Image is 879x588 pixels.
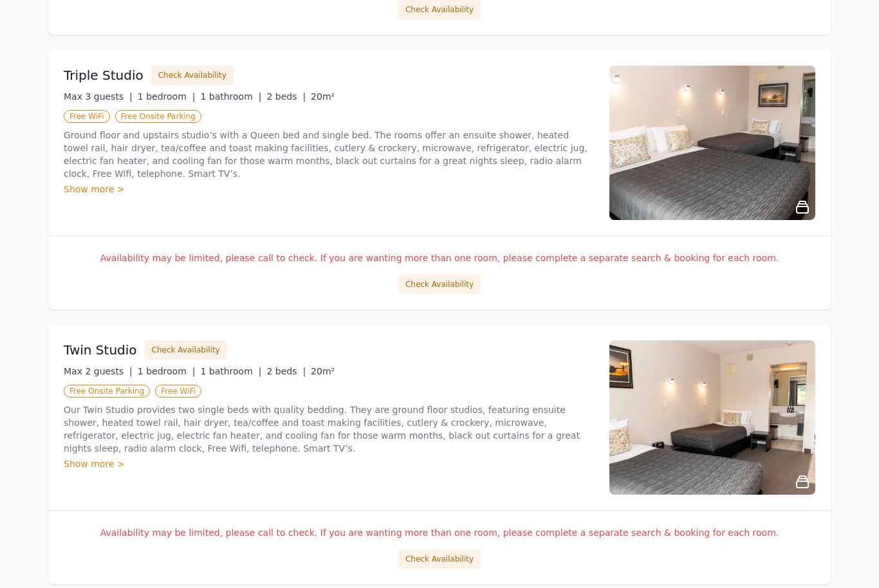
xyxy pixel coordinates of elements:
span: 20m² [311,366,335,376]
p: Our Twin Studio provides two single beds with quality bedding. They are ground floor studios, fea... [64,403,594,455]
h3: Twin Studio [64,341,137,359]
span: 1 bedroom | [138,91,196,102]
h3: Triple Studio [64,66,143,84]
span: 1 bedroom | [138,366,196,376]
span: 2 beds | [266,91,306,102]
div: Show more > [64,457,594,470]
span: Free Onsite Parking [64,385,150,398]
span: 2 beds | [266,366,306,376]
span: Max 3 guests | [64,91,133,102]
p: Ground floor and upstairs studio’s with a Queen bed and single bed. The rooms offer an ensuite sh... [64,129,594,180]
span: Free WiFi [155,385,201,398]
span: Free WiFi [64,110,110,123]
button: Check Availability [398,549,481,569]
span: 20m² [311,91,335,102]
span: Free Onsite Parking [115,110,201,123]
button: Check Availability [151,66,234,85]
span: 1 bathroom | [200,366,261,376]
div: Show more > [64,183,594,196]
p: Availability may be limited, please call to check. If you are wanting more than one room, please ... [64,252,815,264]
span: 1 bathroom | [200,91,261,102]
p: Availability may be limited, please call to check. If you are wanting more than one room, please ... [64,526,815,539]
span: Max 2 guests | [64,366,133,376]
button: Check Availability [398,275,481,294]
button: Check Availability [145,340,227,360]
